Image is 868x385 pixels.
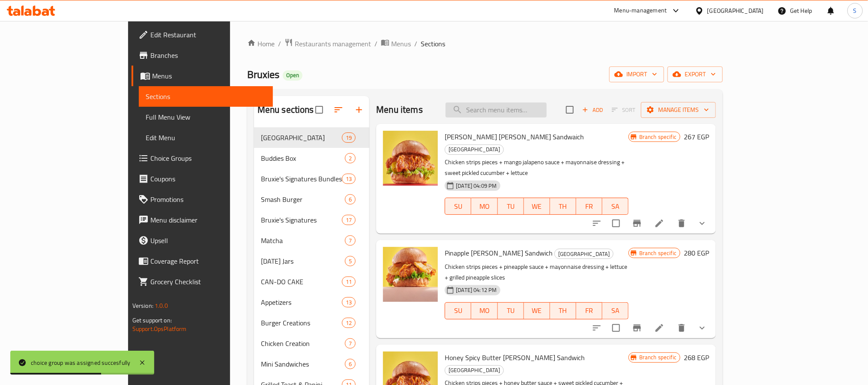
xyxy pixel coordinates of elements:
[150,30,266,40] span: Edit Restaurant
[607,319,625,337] span: Select to update
[342,278,355,286] span: 11
[342,298,355,307] span: 13
[342,277,356,287] div: items
[261,132,342,143] div: Nashville
[261,235,345,246] span: Matcha
[247,65,279,84] span: Bruxies
[445,130,584,143] span: [PERSON_NAME] [PERSON_NAME] Sandwaich
[445,365,503,375] span: [GEOGRAPHIC_DATA]
[254,354,370,374] div: Mini Sandwiches6
[524,302,550,319] button: WE
[146,112,266,122] span: Full Menu View
[501,200,521,213] span: TU
[449,200,468,213] span: SU
[132,230,273,251] a: Upsell
[449,304,468,317] span: SU
[684,131,709,143] h6: 267 EGP
[674,69,716,80] span: export
[445,157,629,178] p: Chicken strips pieces + mango jalapeno sauce + mayonnaise dressing + sweet pickled cucumber + let...
[254,168,370,189] div: Bruxie's Signatures Bundles13
[452,182,500,190] span: [DATE] 04:09 PM
[342,132,356,143] div: items
[150,50,266,60] span: Branches
[445,351,585,364] span: Honey Spicy Butter [PERSON_NAME] Sandwich
[527,200,547,213] span: WE
[614,6,667,16] div: Menu-management
[345,235,356,246] div: items
[342,174,356,184] div: items
[445,365,504,376] div: Nashville
[345,257,355,265] span: 5
[261,215,342,225] span: Bruxie's Signatures
[261,297,342,307] span: Appetizers
[132,300,153,311] span: Version:
[602,198,629,215] button: SA
[471,198,497,215] button: MO
[636,133,680,141] span: Branch specific
[254,251,370,271] div: [DATE] Jars5
[501,304,521,317] span: TU
[132,210,273,230] a: Menu disclaimer
[616,69,657,80] span: import
[146,91,266,102] span: Sections
[150,174,266,184] span: Coupons
[445,198,471,215] button: SU
[261,174,342,184] span: Bruxie's Signatures Bundles
[342,134,355,142] span: 19
[345,196,355,204] span: 6
[414,39,417,49] li: /
[261,318,342,328] span: Burger Creations
[641,102,716,118] button: Manage items
[853,6,857,15] span: S
[550,198,576,215] button: TH
[692,318,712,338] button: show more
[261,338,345,349] div: Chicken Creation
[261,194,345,205] span: Smash Burger
[452,286,500,294] span: [DATE] 04:12 PM
[254,189,370,210] div: Smash Burger6
[587,318,607,338] button: sort-choices
[445,144,504,155] div: Nashville
[627,213,647,234] button: Branch-specific-item
[524,198,550,215] button: WE
[132,168,273,189] a: Coupons
[648,105,709,115] span: Manage items
[345,359,356,369] div: items
[146,132,266,143] span: Edit Menu
[697,218,707,229] svg: Show Choices
[254,127,370,148] div: [GEOGRAPHIC_DATA]19
[261,132,342,143] span: [GEOGRAPHIC_DATA]
[132,148,273,168] a: Choice Groups
[684,247,709,259] h6: 280 EGP
[342,297,356,307] div: items
[132,315,172,326] span: Get support on:
[254,333,370,354] div: Chicken Creation7
[261,256,345,266] span: [DATE] Jars
[587,213,607,234] button: sort-choices
[580,200,599,213] span: FR
[654,323,664,333] a: Edit menu item
[261,359,345,369] div: Mini Sandwiches
[609,66,664,82] button: import
[247,38,723,49] nav: breadcrumb
[345,338,356,349] div: items
[150,277,266,287] span: Grocery Checklist
[445,302,471,319] button: SU
[139,107,273,127] a: Full Menu View
[498,198,524,215] button: TU
[345,194,356,205] div: items
[602,302,629,319] button: SA
[667,66,723,82] button: export
[295,39,371,49] span: Restaurants management
[654,218,664,229] a: Edit menu item
[283,70,302,81] div: Open
[342,319,355,327] span: 12
[342,318,356,328] div: items
[254,148,370,168] div: Buddies Box2
[475,304,494,317] span: MO
[606,200,625,213] span: SA
[132,251,273,271] a: Coverage Report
